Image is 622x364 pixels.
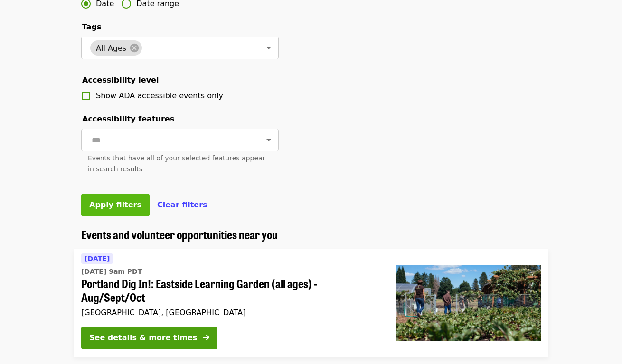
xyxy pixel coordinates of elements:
[81,267,142,277] time: [DATE] 9am PDT
[262,133,275,147] button: Open
[157,199,207,211] button: Clear filters
[89,332,197,344] div: See details & more times
[262,41,275,55] button: Open
[74,249,548,357] a: See details for "Portland Dig In!: Eastside Learning Garden (all ages) - Aug/Sept/Oct"
[203,333,209,342] i: arrow-right icon
[81,194,150,216] button: Apply filters
[81,327,217,349] button: See details & more times
[82,22,102,31] span: Tags
[81,226,278,243] span: Events and volunteer opportunities near you
[396,265,541,341] img: Portland Dig In!: Eastside Learning Garden (all ages) - Aug/Sept/Oct organized by Oregon Food Bank
[81,277,380,304] span: Portland Dig In!: Eastside Learning Garden (all ages) - Aug/Sept/Oct
[90,44,132,53] span: All Ages
[96,91,223,100] span: Show ADA accessible events only
[82,75,159,84] span: Accessibility level
[81,308,380,317] div: [GEOGRAPHIC_DATA], [GEOGRAPHIC_DATA]
[85,255,110,262] span: [DATE]
[82,114,174,123] span: Accessibility features
[89,200,141,209] span: Apply filters
[90,40,142,56] div: All Ages
[88,154,265,173] span: Events that have all of your selected features appear in search results
[157,200,207,209] span: Clear filters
